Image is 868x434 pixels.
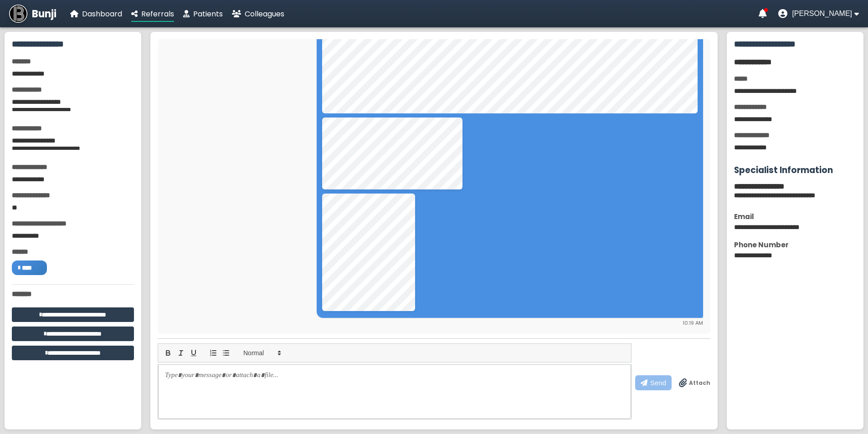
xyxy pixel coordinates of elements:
[131,8,174,20] a: Referrals
[734,240,856,250] div: Phone Number
[207,347,220,358] button: list: ordered
[193,9,223,19] span: Patients
[245,9,284,19] span: Colleagues
[9,5,56,23] a: Bunji
[232,8,284,20] a: Colleagues
[32,6,56,21] span: Bunji
[778,9,859,18] button: User menu
[82,9,122,19] span: Dashboard
[175,347,187,358] button: italic
[70,8,122,20] a: Dashboard
[650,379,666,387] span: Send
[679,378,710,388] label: Drag & drop files anywhere to attach
[759,9,767,18] a: Notifications
[141,9,174,19] span: Referrals
[689,379,710,387] span: Attach
[162,347,175,358] button: bold
[792,10,852,18] span: [PERSON_NAME]
[183,8,223,20] a: Patients
[734,163,856,177] h3: Specialist Information
[9,5,27,23] img: Bunji Dental Referral Management
[683,319,703,327] span: 10:19 AM
[635,375,672,390] button: Send
[187,347,200,358] button: underline
[220,347,232,358] button: list: bullet
[734,211,856,222] div: Email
